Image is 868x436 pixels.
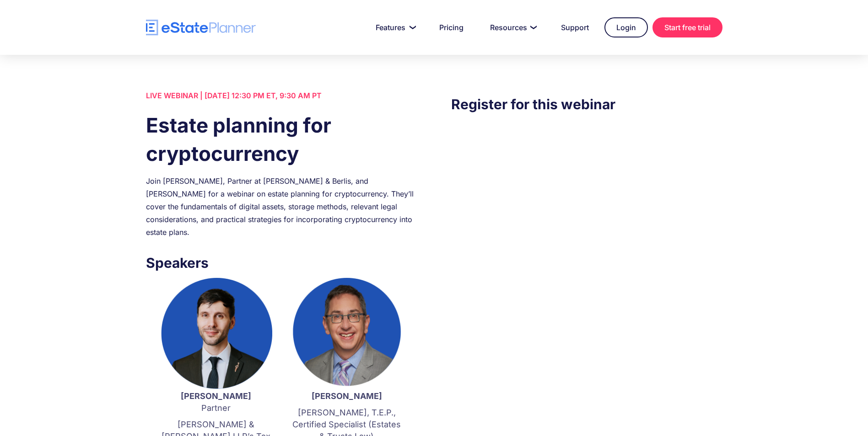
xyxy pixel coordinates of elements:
p: Partner [160,390,272,414]
div: Join [PERSON_NAME], Partner at [PERSON_NAME] & Berlis, and [PERSON_NAME] for a webinar on estate ... [146,175,417,239]
h1: Estate planning for cryptocurrency [146,111,417,168]
a: Start free trial [652,17,722,37]
a: Features [365,18,424,37]
h3: Register for this webinar [451,94,722,115]
strong: [PERSON_NAME] [181,391,251,401]
a: Login [604,17,648,37]
div: LIVE WEBINAR | [DATE] 12:30 PM ET, 9:30 AM PT [146,89,417,102]
h3: Speakers [146,252,417,273]
a: Pricing [428,18,474,37]
iframe: Form 0 [451,133,722,288]
a: Resources [479,18,545,37]
a: Support [550,18,600,37]
strong: [PERSON_NAME] [312,391,382,401]
a: home [146,20,256,36]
